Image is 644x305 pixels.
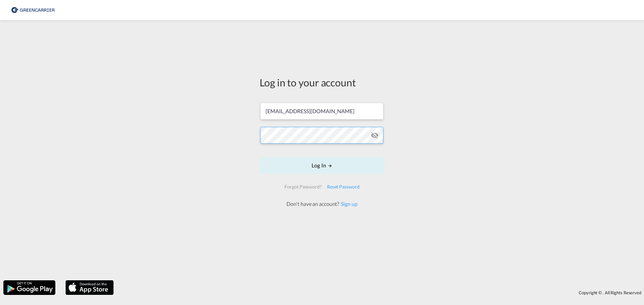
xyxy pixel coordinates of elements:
div: Reset Password [324,181,362,193]
a: Sign up [339,201,357,207]
div: Don't have an account? [279,200,365,208]
img: google.png [3,280,56,296]
button: LOGIN [260,157,384,174]
img: b0b18ec08afe11efb1d4932555f5f09d.png [10,3,55,18]
div: Copyright © . All Rights Reserved [117,287,644,298]
div: Log in to your account [260,75,384,89]
input: Enter email/phone number [260,103,383,120]
img: apple.png [65,280,114,296]
div: Forgot Password? [282,181,324,193]
md-icon: icon-eye-off [371,131,379,139]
